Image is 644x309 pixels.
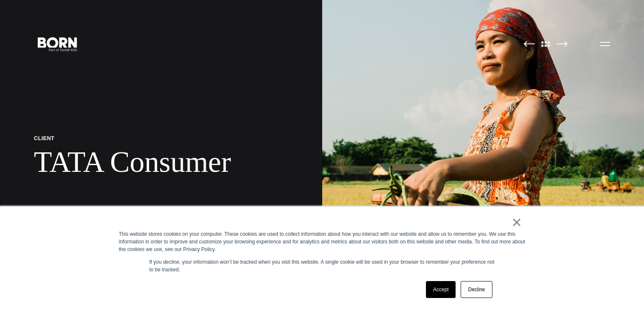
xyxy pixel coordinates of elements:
img: All Pages [537,41,555,47]
a: × [512,218,522,226]
p: Client [34,135,288,142]
a: Accept [426,281,456,298]
p: If you decline, your information won’t be tracked when you visit this website. A single cookie wi... [149,258,495,273]
div: This website stores cookies on your computer. These cookies are used to collect information about... [119,230,525,253]
img: Next Page [556,41,568,47]
h1: TATA Consumer [34,145,288,179]
button: Open [595,35,615,52]
img: Previous Page [523,41,535,47]
a: Decline [461,281,492,298]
